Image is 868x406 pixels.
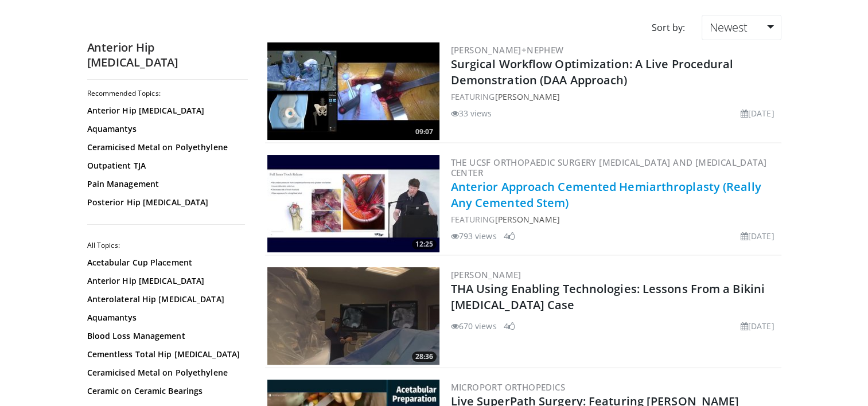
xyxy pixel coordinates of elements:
[87,330,242,342] a: Blood Loss Management
[451,381,565,393] a: MicroPort Orthopedics
[87,257,242,268] a: Acetabular Cup Placement
[267,42,439,140] a: 09:07
[702,15,781,40] a: Newest
[87,241,245,250] h2: All Topics:
[451,269,521,280] a: [PERSON_NAME]
[87,275,242,287] a: Anterior Hip [MEDICAL_DATA]
[709,19,747,35] span: Newest
[495,91,559,102] a: [PERSON_NAME]
[412,352,437,362] span: 28:36
[451,179,761,210] a: Anterior Approach Cemented Hemiarthroplasty (Really Any Cemented Stem)
[451,213,779,225] div: FEATURING
[87,40,248,70] h2: Anterior Hip [MEDICAL_DATA]
[87,142,242,153] a: Ceramicised Metal on Polyethylene
[267,155,439,252] img: 5bc648da-9d92-4469-abc0-8971cd17e79d.300x170_q85_crop-smart_upscale.jpg
[267,42,439,140] img: bcfc90b5-8c69-4b20-afee-af4c0acaf118.300x170_q85_crop-smart_upscale.jpg
[87,178,242,190] a: Pain Management
[267,267,439,365] img: 6f3f44d2-eca9-4ee1-b4bd-e1909878d1a6.300x170_q85_crop-smart_upscale.jpg
[87,312,242,323] a: Aquamantys
[451,91,779,103] div: FEATURING
[451,157,767,178] a: The UCSF Orthopaedic Surgery [MEDICAL_DATA] and [MEDICAL_DATA] Center
[451,320,497,332] li: 670 views
[451,44,564,56] a: [PERSON_NAME]+Nephew
[451,56,734,88] a: Surgical Workflow Optimization: A Live Procedural Demonstration (DAA Approach)
[741,230,774,242] li: [DATE]
[741,107,774,119] li: [DATE]
[412,239,437,249] span: 12:25
[87,197,242,208] a: Posterior Hip [MEDICAL_DATA]
[87,294,242,305] a: Anterolateral Hip [MEDICAL_DATA]
[495,214,559,225] a: [PERSON_NAME]
[504,230,515,242] li: 4
[87,89,245,98] h2: Recommended Topics:
[412,127,437,137] span: 09:07
[451,230,497,242] li: 793 views
[87,160,242,171] a: Outpatient TJA
[267,155,439,252] a: 12:25
[643,15,693,40] div: Sort by:
[741,320,774,332] li: [DATE]
[451,107,492,119] li: 33 views
[87,349,242,360] a: Cementless Total Hip [MEDICAL_DATA]
[87,105,242,116] a: Anterior Hip [MEDICAL_DATA]
[87,123,242,135] a: Aquamantys
[87,367,242,378] a: Ceramicised Metal on Polyethylene
[267,267,439,365] a: 28:36
[504,320,515,332] li: 4
[451,281,765,313] a: THA Using Enabling Technologies: Lessons From a Bikini [MEDICAL_DATA] Case
[87,385,242,397] a: Ceramic on Ceramic Bearings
